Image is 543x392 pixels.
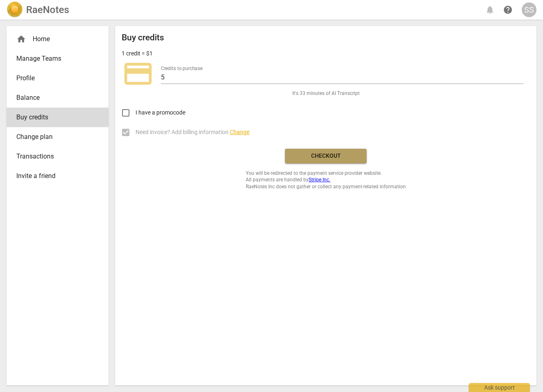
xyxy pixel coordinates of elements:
span: It's 33 minutes of AI Transcript [292,90,360,97]
label: Credits to purchase [161,66,203,71]
span: home [16,34,26,44]
div: Home [16,34,92,44]
span: Checkout [292,152,360,160]
div: Home [7,29,109,49]
span: credit_card [122,57,154,90]
span: Change plan [16,132,92,142]
span: Need invoice? Add billing information [136,128,249,137]
span: Invite a friend [16,171,92,181]
span: help [503,5,513,15]
span: Balance [16,93,92,103]
a: Transactions [7,147,109,166]
a: Balance [7,88,109,108]
span: Change [230,129,249,135]
a: Help [501,2,515,17]
span: Transactions [16,152,92,161]
button: SS [522,2,536,17]
h2: Buy credits [122,33,164,43]
a: Manage Teams [7,49,109,68]
span: Manage Teams [16,54,92,64]
span: You will be redirected to the payment service provider website. All payments are handled by RaeNo... [246,170,406,190]
a: Change plan [7,127,109,147]
h2: RaeNotes [26,4,69,15]
span: I have a promocode [136,108,185,117]
a: Stripe Inc. [309,177,330,183]
a: Buy credits [7,108,109,127]
img: Logo [7,2,23,18]
span: Buy credits [16,112,92,122]
p: 1 credit = $1 [122,49,153,58]
button: Checkout [285,149,367,163]
a: Invite a friend [7,166,109,186]
a: LogoRaeNotes [7,2,69,18]
div: Ask support [469,383,530,392]
span: Profile [16,73,92,83]
a: Profile [7,68,109,88]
